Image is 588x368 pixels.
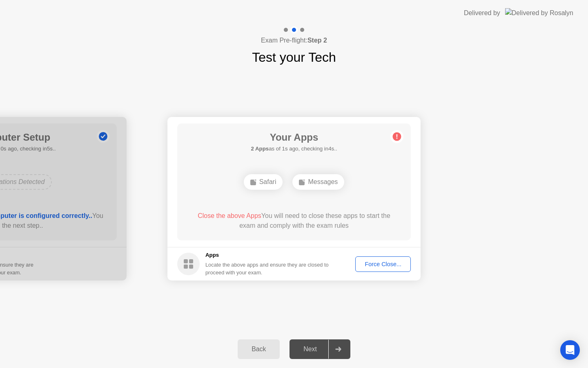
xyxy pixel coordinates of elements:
[261,36,327,45] h4: Exam Pre-flight:
[251,130,337,145] h1: Your Apps
[505,8,573,18] img: Delivered by Rosalyn
[244,174,283,190] div: Safari
[240,346,277,353] div: Back
[307,37,327,44] b: Step 2
[560,340,580,360] div: Open Intercom Messenger
[292,346,328,353] div: Next
[189,211,399,231] div: You will need to close these apps to start the exam and comply with the exam rules
[358,261,408,267] div: Force Close...
[290,339,350,359] button: Next
[251,146,269,152] b: 2 Apps
[355,256,411,272] button: Force Close...
[198,212,261,219] span: Close the above Apps
[205,251,329,259] h5: Apps
[464,8,500,18] div: Delivered by
[292,174,344,190] div: Messages
[251,145,337,153] h5: as of 1s ago, checking in4s..
[252,47,336,67] h1: Test your Tech
[205,261,329,276] div: Locate the above apps and ensure they are closed to proceed with your exam.
[238,339,280,359] button: Back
